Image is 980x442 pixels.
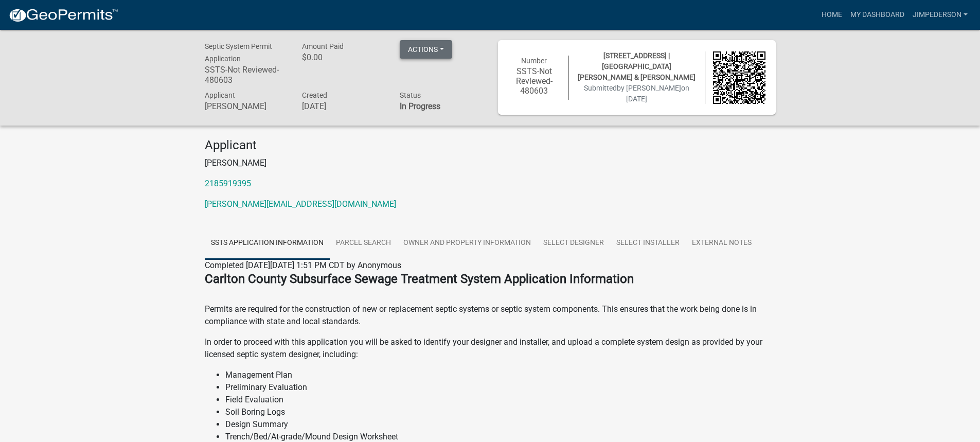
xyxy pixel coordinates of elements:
a: Select Installer [610,227,686,260]
span: Created [302,91,327,99]
span: Submitted on [DATE] [584,84,689,103]
span: [STREET_ADDRESS] | [GEOGRAPHIC_DATA][PERSON_NAME] & [PERSON_NAME] [578,51,696,81]
span: Status [400,91,421,99]
h6: SSTS-Not Reviewed-480603 [205,65,287,84]
a: Home [817,5,846,25]
span: Amount Paid [302,42,344,50]
li: Soil Boring Logs [225,406,776,418]
h6: [PERSON_NAME] [205,101,287,111]
h4: Applicant [205,138,776,153]
a: SSTS Application Information [205,227,330,260]
a: 2185919395 [205,179,251,188]
span: Applicant [205,91,235,99]
p: Permits are required for the construction of new or replacement septic systems or septic system c... [205,291,776,328]
span: Completed [DATE][DATE] 1:51 PM CDT by Anonymous [205,260,401,270]
a: Parcel search [330,227,397,260]
span: Septic System Permit Application [205,42,272,63]
h6: [DATE] [302,101,384,111]
h6: SSTS-Not Reviewed-480603 [508,66,561,96]
a: External Notes [686,227,758,260]
li: Field Evaluation [225,394,776,406]
a: Select Designer [537,227,610,260]
li: Management Plan [225,369,776,381]
a: [PERSON_NAME][EMAIL_ADDRESS][DOMAIN_NAME] [205,199,396,209]
span: by [PERSON_NAME] [617,84,681,92]
img: QR code [713,51,765,104]
h6: $0.00 [302,52,384,62]
a: jimpederson [908,5,972,25]
strong: Carlton County Subsurface Sewage Treatment System Application Information [205,272,634,286]
li: Preliminary Evaluation [225,381,776,394]
strong: In Progress [400,101,440,111]
p: [PERSON_NAME] [205,157,776,169]
button: Actions [400,40,452,59]
span: Number [521,57,547,65]
a: My Dashboard [846,5,908,25]
li: Design Summary [225,418,776,431]
a: Owner and Property Information [397,227,537,260]
p: In order to proceed with this application you will be asked to identify your designer and install... [205,336,776,361]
